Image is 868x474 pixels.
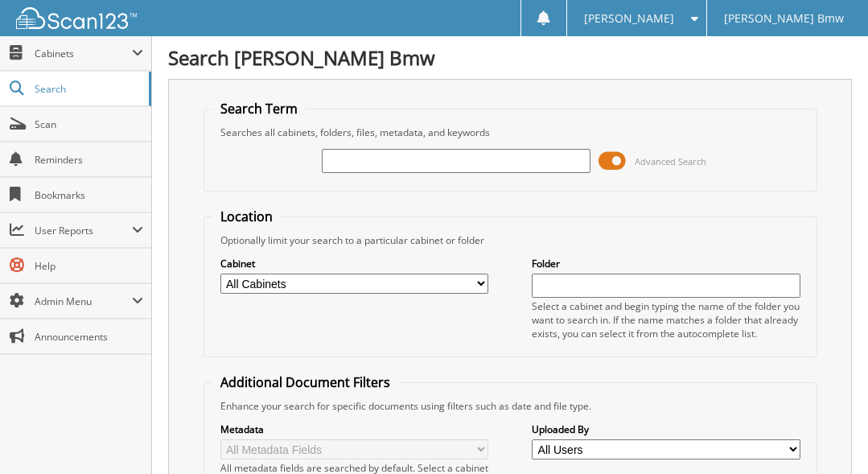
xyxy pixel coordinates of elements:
div: Optionally limit your search to a particular cabinet or folder [212,233,808,247]
span: [PERSON_NAME] Bmw [724,14,844,23]
label: Folder [532,257,800,270]
span: Admin Menu [35,295,132,308]
span: [PERSON_NAME] [584,14,674,23]
span: Scan [35,117,143,131]
h1: Search [PERSON_NAME] Bmw [168,44,852,71]
span: Reminders [35,153,143,167]
div: Enhance your search for specific documents using filters such as date and file type. [212,399,808,413]
span: Cabinets [35,47,132,60]
legend: Search Term [212,100,306,117]
span: User Reports [35,224,132,237]
label: Metadata [220,422,488,436]
img: scan123-logo-white.svg [16,7,137,29]
div: Searches all cabinets, folders, files, metadata, and keywords [212,126,808,139]
span: Advanced Search [635,155,706,167]
span: Announcements [35,330,143,344]
legend: Additional Document Filters [212,373,398,391]
label: Cabinet [220,257,488,270]
legend: Location [212,208,281,225]
span: Search [35,82,141,96]
span: Bookmarks [35,188,143,202]
label: Uploaded By [532,422,800,436]
span: Help [35,259,143,273]
div: Select a cabinet and begin typing the name of the folder you want to search in. If the name match... [532,299,800,340]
